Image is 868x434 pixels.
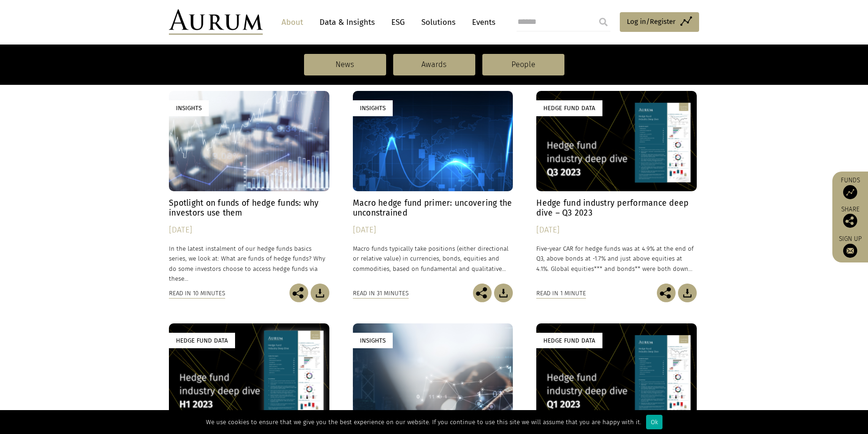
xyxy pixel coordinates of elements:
h4: Macro hedge fund primer: uncovering the unconstrained [353,198,513,218]
img: Download Article [311,284,329,302]
a: Insights Macro hedge fund primer: uncovering the unconstrained [DATE] Macro funds typically take ... [353,91,513,283]
div: [DATE] [353,224,513,237]
div: Hedge Fund Data [536,100,602,116]
a: Data & Insights [315,14,380,31]
div: Insights [353,333,393,348]
img: Sign up to our newsletter [843,244,857,258]
div: Read in 31 minutes [353,288,409,299]
img: Download Article [678,284,697,302]
div: Hedge Fund Data [536,333,602,348]
img: Share this post [473,284,492,302]
a: Sign up [837,235,863,258]
div: Hedge Fund Data [169,333,235,348]
div: Share [837,206,863,228]
a: About [277,14,308,31]
h4: Spotlight on funds of hedge funds: why investors use them [169,198,329,218]
a: Hedge Fund Data Hedge fund industry performance deep dive – Q3 2023 [DATE] Five-year CAR for hedg... [536,91,697,283]
img: Share this post [843,214,857,228]
div: [DATE] [536,224,697,237]
a: Log in/Register [620,12,699,32]
p: Five-year CAR for hedge funds was at 4.9% at the end of Q3, above bonds at -1.7% and just above e... [536,244,697,273]
div: Ok [646,415,662,429]
p: In the latest instalment of our hedge funds basics series, we look at: What are funds of hedge fu... [169,244,329,284]
a: Solutions [417,14,460,31]
a: People [482,54,564,75]
a: Events [467,14,495,31]
div: Read in 10 minutes [169,288,225,299]
img: Download Article [494,284,513,302]
div: Insights [353,100,393,116]
a: Awards [393,54,475,75]
img: Access Funds [843,185,857,199]
span: Log in/Register [627,16,676,27]
img: Aurum [169,9,263,35]
h4: Hedge fund industry performance deep dive – Q3 2023 [536,198,697,218]
img: Share this post [657,284,676,302]
a: Insights Spotlight on funds of hedge funds: why investors use them [DATE] In the latest instalmen... [169,91,329,283]
img: Share this post [289,284,308,302]
div: [DATE] [169,224,329,237]
input: Submit [594,13,613,31]
p: Macro funds typically take positions (either directional or relative value) in currencies, bonds,... [353,244,513,273]
a: ESG [387,14,410,31]
div: Read in 1 minute [536,288,586,299]
a: Funds [837,176,863,199]
div: Insights [169,100,209,116]
a: News [304,54,386,75]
